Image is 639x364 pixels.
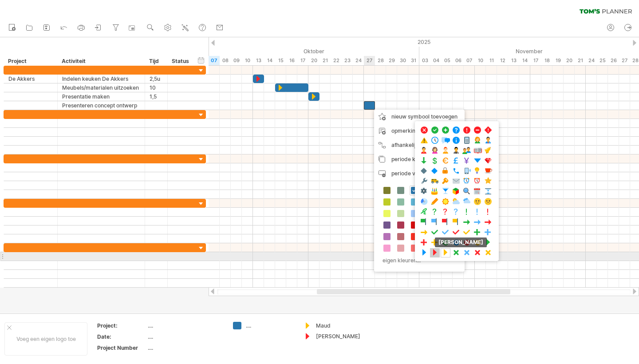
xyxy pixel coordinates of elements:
div: dinsdag, 21 Oktober 2025 [319,56,331,65]
div: .... [148,344,222,352]
div: donderdag, 13 November 2025 [508,56,519,65]
div: 1,5 [150,92,163,101]
span: [PERSON_NAME] [435,237,487,247]
div: Meubels/materialen uitzoeken [62,83,140,92]
div: 10 [150,83,163,92]
div: donderdag, 27 November 2025 [619,56,630,65]
span: periode verwijderen [391,170,443,177]
div: dinsdag, 25 November 2025 [597,56,608,65]
div: Maud [316,322,364,329]
div: nieuw symbool toevoegen [374,110,465,124]
div: Project Number [97,344,146,352]
div: vrijdag, 24 Oktober 2025 [353,56,364,65]
div: maandag, 17 November 2025 [530,56,541,65]
div: woensdag, 15 Oktober 2025 [275,56,286,65]
div: afhankelijkheid toevoegen [374,138,465,152]
div: woensdag, 19 November 2025 [552,56,564,65]
div: dinsdag, 14 Oktober 2025 [264,56,275,65]
div: eigen kleuren... [379,254,458,266]
div: [PERSON_NAME] [316,332,364,340]
div: donderdag, 16 Oktober 2025 [286,56,297,65]
div: De Akkers [8,75,53,83]
div: donderdag, 20 November 2025 [564,56,575,65]
div: .... [246,322,294,329]
div: Tijd [149,57,162,66]
div: dinsdag, 28 Oktober 2025 [375,56,386,65]
div: Project [8,57,52,66]
div: dinsdag, 4 November 2025 [430,56,442,65]
div: woensdag, 12 November 2025 [497,56,508,65]
div: Date: [97,333,146,340]
div: Project: [97,322,146,329]
div: woensdag, 22 Oktober 2025 [331,56,342,65]
div: dinsdag, 11 November 2025 [486,56,497,65]
div: woensdag, 29 Oktober 2025 [386,56,397,65]
span: periode kopiëren [391,156,434,162]
div: maandag, 10 November 2025 [475,56,486,65]
div: .... [148,322,222,329]
div: vrijdag, 31 Oktober 2025 [408,56,419,65]
div: donderdag, 9 Oktober 2025 [231,56,242,65]
div: .... [148,333,222,340]
div: maandag, 24 November 2025 [586,56,597,65]
div: woensdag, 26 November 2025 [608,56,619,65]
div: maandag, 27 Oktober 2025 [364,56,375,65]
div: vrijdag, 17 Oktober 2025 [297,56,308,65]
div: Activiteit [62,57,140,66]
div: opmerking toevoegen [374,124,465,138]
div: woensdag, 8 Oktober 2025 [220,56,231,65]
div: vrijdag, 10 Oktober 2025 [242,56,253,65]
div: woensdag, 5 November 2025 [442,56,453,65]
div: Presenteren concept ontwerp [62,101,140,110]
div: Indelen keuken De Akkers [62,75,140,83]
div: vrijdag, 21 November 2025 [575,56,586,65]
div: Voeg een eigen logo toe [4,322,87,356]
div: maandag, 20 Oktober 2025 [308,56,319,65]
div: maandag, 13 Oktober 2025 [253,56,264,65]
div: Presentatie maken [62,92,140,101]
div: donderdag, 6 November 2025 [453,56,464,65]
div: 2,5u [150,75,163,83]
div: vrijdag, 7 November 2025 [464,56,475,65]
div: dinsdag, 18 November 2025 [541,56,552,65]
div: vrijdag, 14 November 2025 [519,56,530,65]
div: donderdag, 30 Oktober 2025 [397,56,408,65]
div: dinsdag, 7 Oktober 2025 [209,56,220,65]
div: donderdag, 23 Oktober 2025 [342,56,353,65]
div: maandag, 3 November 2025 [419,56,430,65]
div: Oktober 2025 [164,47,419,56]
div: Status [172,57,191,66]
